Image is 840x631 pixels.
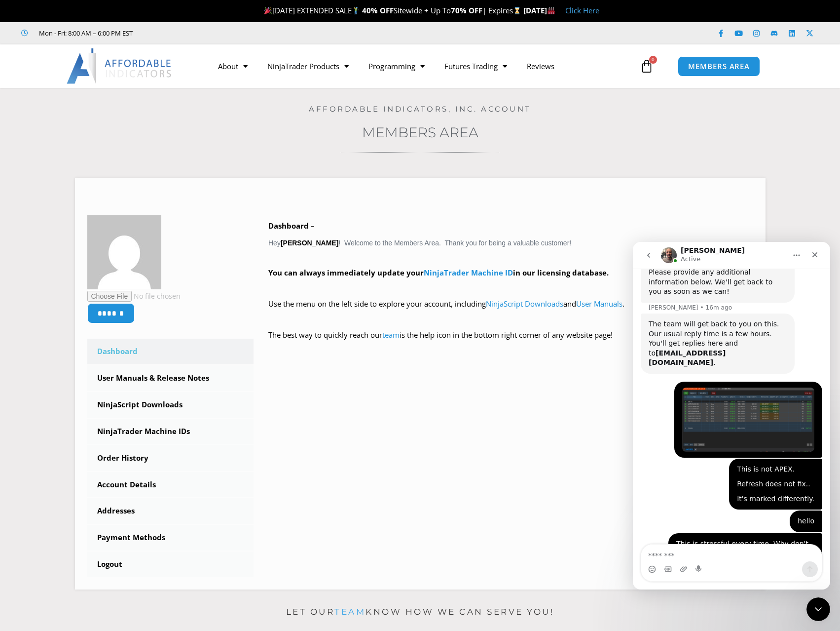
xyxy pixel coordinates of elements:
[264,7,272,14] img: 🎉
[352,7,360,14] img: 🏌️‍♂️
[382,330,400,340] a: team
[688,63,750,70] span: MEMBERS AREA
[451,5,482,15] strong: 70% OFF
[75,604,766,620] p: Let our know how we can serve you!
[649,56,657,64] span: 0
[513,7,521,14] img: ⌛
[517,55,564,78] a: Reviews
[309,104,531,114] a: Affordable Indicators, Inc. Account
[87,419,254,444] a: NinjaTrader Machine IDs
[87,525,254,551] a: Payment Methods
[268,297,753,325] p: Use the menu on the left side to explore your account, including and .
[87,392,254,418] a: NinjaScript Downloads
[87,498,254,524] a: Addresses
[548,7,555,14] img: 🏭
[268,219,753,356] div: Hey ! Welcome to the Members Area. Thank you for being a valuable customer!
[87,445,254,471] a: Order History
[486,299,563,309] a: NinjaScript Downloads
[281,239,338,247] strong: [PERSON_NAME]
[362,5,394,15] strong: 40% OFF
[678,56,760,77] a: MEMBERS AREA
[146,28,294,38] iframe: Customer reviews powered by Trustpilot
[87,472,254,498] a: Account Details
[268,268,609,277] strong: You can always immediately update your in our licensing database.
[435,55,517,78] a: Futures Trading
[576,299,622,309] a: User Manuals
[806,597,830,621] iframe: Intercom live chat
[208,55,637,78] nav: Menu
[87,339,254,364] a: Dashboard
[633,242,830,590] iframe: Intercom live chat
[87,339,254,577] nav: Account pages
[625,52,668,80] a: 0
[424,268,513,277] a: NinjaTrader Machine ID
[268,221,315,231] b: Dashboard –
[334,607,365,617] a: team
[262,5,523,15] span: [DATE] EXTENDED SALE Sitewide + Up To | Expires
[37,27,133,39] span: Mon - Fri: 8:00 AM – 6:00 PM EST
[565,5,599,15] a: Click Here
[87,365,254,391] a: User Manuals & Release Notes
[208,55,257,78] a: About
[67,48,173,84] img: LogoAI | Affordable Indicators – NinjaTrader
[257,55,359,78] a: NinjaTrader Products
[359,55,435,78] a: Programming
[362,124,478,141] a: Members Area
[87,552,254,577] a: Logout
[523,5,555,15] strong: [DATE]
[268,328,753,356] p: The best way to quickly reach our is the help icon in the bottom right corner of any website page!
[87,215,161,289] img: 218ed49f7b4d7b0b3a7b8f4ca3e2b80846fc3f0a5916c3644bb1597b344d4cf1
